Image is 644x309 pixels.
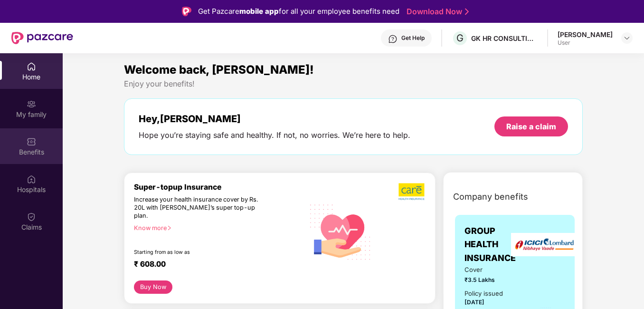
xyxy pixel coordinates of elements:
[124,63,314,77] span: Welcome back, [PERSON_NAME]!
[471,34,538,43] div: GK HR CONSULTING INDIA PRIVATE LIMITED
[401,34,425,42] div: Get Help
[11,32,73,44] img: New Pazcare Logo
[134,183,304,192] div: Super-topup Insurance
[558,39,613,47] div: User
[27,212,36,222] img: svg+xml;base64,PHN2ZyBpZD0iQ2xhaW0iIHhtbG5zPSJodHRwOi8vd3d3LnczLm9yZy8yMDAwL3N2ZyIgd2lkdGg9IjIwIi...
[398,183,426,201] img: b5dec4f62d2307b9de63beb79f102df3.png
[239,7,279,16] strong: mobile app
[388,34,398,44] img: svg+xml;base64,PHN2ZyBpZD0iSGVscC0zMngzMiIgeG1sbnM9Imh0dHA6Ly93d3cudzMub3JnLzIwMDAvc3ZnIiB3aWR0aD...
[464,289,503,299] div: Policy issued
[134,224,298,231] div: Know more
[456,32,464,44] span: G
[27,62,36,71] img: svg+xml;base64,PHN2ZyBpZD0iSG9tZSIgeG1sbnM9Imh0dHA6Ly93d3cudzMub3JnLzIwMDAvc3ZnIiB3aWR0aD0iMjAiIG...
[167,225,172,231] span: right
[558,30,613,39] div: [PERSON_NAME]
[139,130,410,140] div: Hope you’re staying safe and healthy. If not, no worries. We’re here to help.
[134,249,264,256] div: Starting from as low as
[464,299,484,306] span: [DATE]
[139,113,410,125] div: Hey, [PERSON_NAME]
[27,99,36,109] img: svg+xml;base64,PHN2ZyB3aWR0aD0iMjAiIGhlaWdodD0iMjAiIHZpZXdCb3g9IjAgMCAyMCAyMCIgZmlsbD0ibm9uZSIgeG...
[511,233,578,256] img: insurerLogo
[407,7,466,17] a: Download Now
[124,79,583,89] div: Enjoy your benefits!
[27,137,36,146] img: svg+xml;base64,PHN2ZyBpZD0iQmVuZWZpdHMiIHhtbG5zPSJodHRwOi8vd3d3LnczLm9yZy8yMDAwL3N2ZyIgd2lkdGg9Ij...
[464,265,508,275] span: Cover
[506,121,556,132] div: Raise a claim
[198,6,399,17] div: Get Pazcare for all your employee benefits need
[464,276,508,285] span: ₹3.5 Lakhs
[464,224,516,265] span: GROUP HEALTH INSURANCE
[465,7,469,17] img: Stroke
[453,190,528,203] span: Company benefits
[27,174,36,184] img: svg+xml;base64,PHN2ZyBpZD0iSG9zcGl0YWxzIiB4bWxucz0iaHR0cDovL3d3dy53My5vcmcvMjAwMC9zdmciIHdpZHRoPS...
[134,260,294,271] div: ₹ 608.00
[623,34,631,42] img: svg+xml;base64,PHN2ZyBpZD0iRHJvcGRvd24tMzJ4MzIiIHhtbG5zPSJodHRwOi8vd3d3LnczLm9yZy8yMDAwL3N2ZyIgd2...
[134,196,263,220] div: Increase your health insurance cover by Rs. 20L with [PERSON_NAME]’s super top-up plan.
[134,280,172,294] button: Buy Now
[304,194,377,269] img: svg+xml;base64,PHN2ZyB4bWxucz0iaHR0cDovL3d3dy53My5vcmcvMjAwMC9zdmciIHhtbG5zOnhsaW5rPSJodHRwOi8vd3...
[182,7,191,16] img: Logo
